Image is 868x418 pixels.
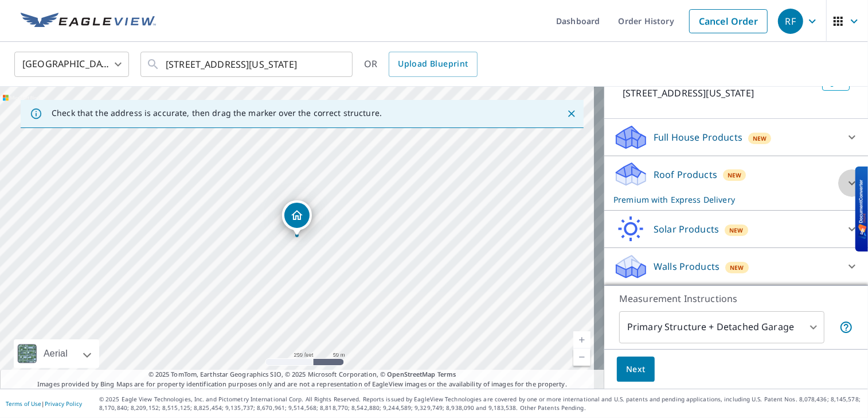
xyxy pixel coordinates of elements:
[626,362,646,377] span: Next
[613,253,859,280] div: Walls ProductsNew
[14,339,99,368] div: Aerial
[654,222,719,236] p: Solar Products
[613,193,838,206] p: Premium with Express Delivery
[654,168,717,181] p: Roof Products
[728,171,742,180] span: New
[619,292,853,305] p: Measurement Instructions
[148,370,456,380] span: © 2025 TomTom, Earthstar Geographics SIO, © 2025 Microsoft Corporation, ©
[52,108,382,118] p: Check that the address is accurate, then drag the marker over the correct structure.
[437,370,456,378] a: Terms
[99,395,862,412] p: © 2025 Eagle View Technologies, Inc. and Pictometry International Corp. All Rights Reserved. Repo...
[40,339,71,368] div: Aerial
[654,260,720,273] p: Walls Products
[389,52,477,77] a: Upload Blueprint
[166,48,329,80] input: Search by address or latitude-longitude
[573,349,591,366] a: Current Level 17, Zoom Out
[730,263,744,272] span: New
[45,400,82,408] a: Privacy Policy
[282,200,312,236] div: Dropped pin, building 1, Residential property, 1145 Mazatlan Cir Colorado Springs, CO 80910
[858,180,867,239] img: BKR5lM0sgkDqAAAAAElFTkSuQmCC
[14,48,129,80] div: [GEOGRAPHIC_DATA]
[398,57,468,71] span: Upload Blueprint
[753,134,767,143] span: New
[21,13,156,30] img: EV Logo
[613,215,859,243] div: Solar ProductsNew
[613,123,859,151] div: Full House ProductsNew
[729,226,744,235] span: New
[6,400,41,408] a: Terms of Use
[617,357,655,382] button: Next
[6,400,82,407] p: |
[613,161,859,206] div: Roof ProductsNewPremium with Express Delivery
[564,106,579,121] button: Close
[778,9,803,34] div: RF
[689,9,768,33] a: Cancel Order
[623,86,818,100] p: [STREET_ADDRESS][US_STATE]
[619,311,824,343] div: Primary Structure + Detached Garage
[573,331,591,349] a: Current Level 17, Zoom In
[839,320,853,334] span: Your report will include the primary structure and a detached garage if one exists.
[364,52,478,77] div: OR
[654,130,742,144] p: Full House Products
[387,370,435,378] a: OpenStreetMap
